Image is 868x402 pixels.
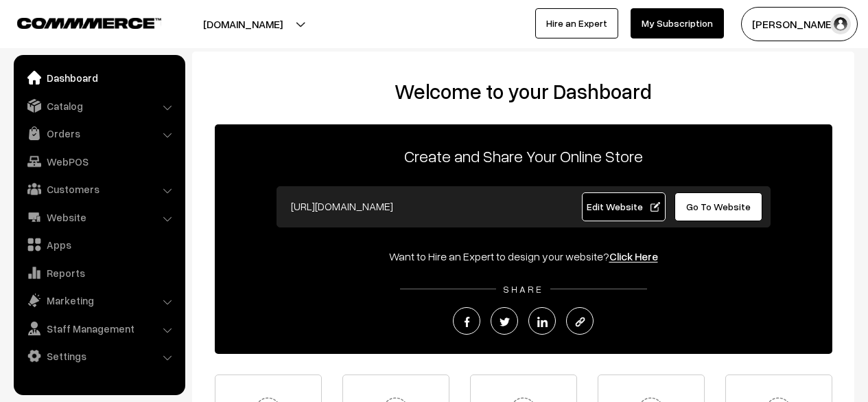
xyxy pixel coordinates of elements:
[17,344,180,368] a: Settings
[582,192,666,221] a: Edit Website
[17,93,180,118] a: Catalog
[830,14,851,34] img: user
[17,288,180,313] a: Marketing
[535,8,618,38] a: Hire an Expert
[17,232,180,257] a: Apps
[155,7,331,41] button: [DOMAIN_NAME]
[609,249,658,263] a: Click Here
[686,201,751,212] span: Go To Website
[17,177,180,201] a: Customers
[17,260,180,285] a: Reports
[206,79,841,104] h2: Welcome to your Dashboard
[496,283,550,295] span: SHARE
[17,149,180,174] a: WebPOS
[675,192,763,221] a: Go To Website
[215,144,832,168] p: Create and Share Your Online Store
[215,248,832,265] div: Want to Hire an Expert to design your website?
[17,121,180,146] a: Orders
[17,18,161,28] img: COMMMERCE
[17,205,180,230] a: Website
[587,201,660,212] span: Edit Website
[17,316,180,341] a: Staff Management
[631,8,724,38] a: My Subscription
[17,14,137,30] a: COMMMERCE
[741,7,858,41] button: [PERSON_NAME]
[17,65,180,90] a: Dashboard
